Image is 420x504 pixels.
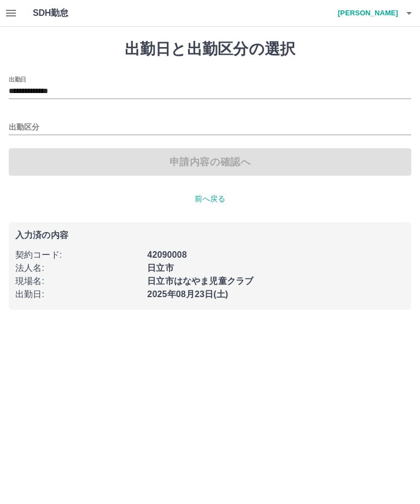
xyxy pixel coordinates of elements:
p: 入力済の内容 [15,231,405,240]
b: 42090008 [147,250,186,259]
p: 現場名 : [15,275,141,288]
b: 日立市 [147,263,173,273]
p: 前へ戻る [9,193,411,205]
b: 2025年08月23日(土) [147,289,228,299]
p: 法人名 : [15,262,141,275]
p: 契約コード : [15,248,141,262]
b: 日立市はなやま児童クラブ [147,276,253,286]
h1: 出勤日と出勤区分の選択 [9,40,411,59]
p: 出勤日 : [15,288,141,301]
label: 出勤日 [9,75,26,83]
